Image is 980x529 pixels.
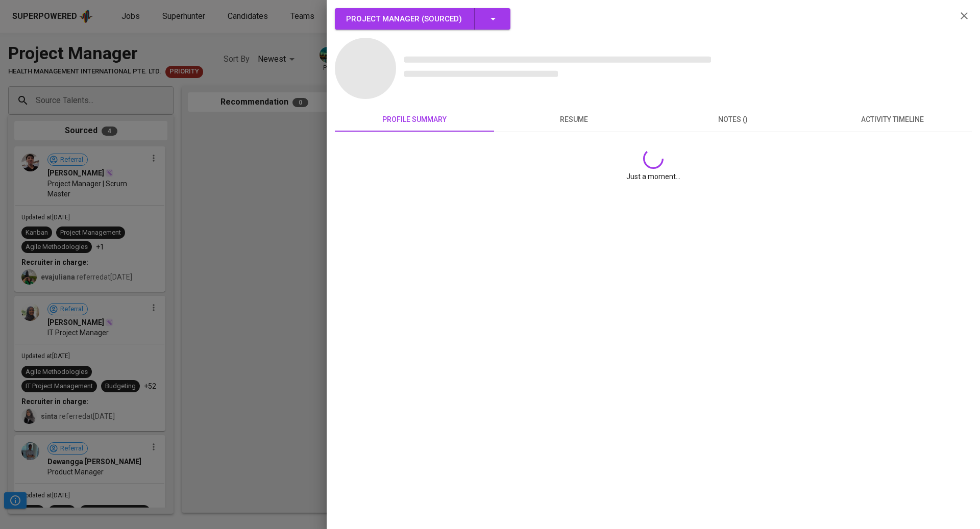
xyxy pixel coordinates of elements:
span: notes () [659,113,806,126]
span: profile summary [341,113,488,126]
span: Project Manager ( Sourced ) [346,14,462,23]
span: resume [500,113,647,126]
span: activity timeline [819,113,966,126]
button: Project Manager (Sourced) [335,8,510,30]
span: Just a moment... [626,171,680,182]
